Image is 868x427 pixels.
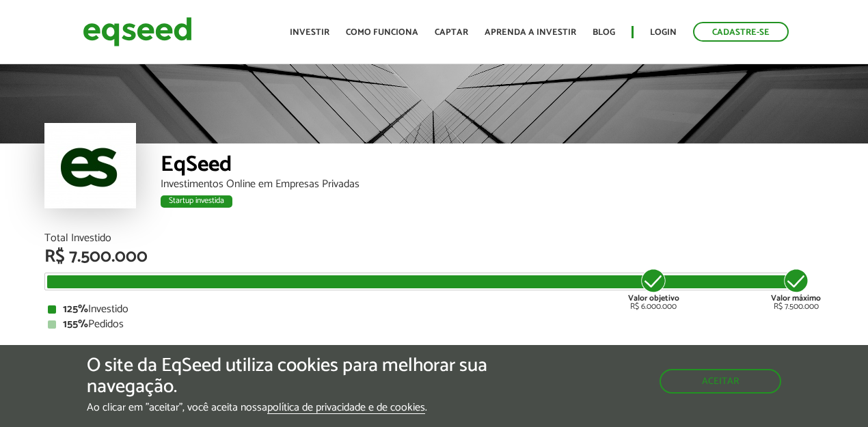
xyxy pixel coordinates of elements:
[87,355,504,398] h5: O site da EqSeed utiliza cookies para melhorar sua navegação.
[771,292,821,305] strong: Valor máximo
[290,28,329,37] a: Investir
[87,401,504,414] p: Ao clicar em "aceitar", você aceita nossa .
[628,267,679,311] div: R$ 6.000.000
[346,28,418,37] a: Como funciona
[44,248,824,266] div: R$ 7.500.000
[435,28,468,37] a: Captar
[83,14,192,50] img: EqSeed
[693,22,789,42] a: Cadastre-se
[48,304,820,315] div: Investido
[161,195,232,208] div: Startup investida
[660,369,781,394] button: Aceitar
[44,233,824,244] div: Total Investido
[63,315,88,333] strong: 155%
[485,28,576,37] a: Aprenda a investir
[63,300,88,318] strong: 125%
[628,292,679,305] strong: Valor objetivo
[48,319,820,330] div: Pedidos
[771,267,821,311] div: R$ 7.500.000
[161,179,824,190] div: Investimentos Online em Empresas Privadas
[267,402,425,414] a: política de privacidade e de cookies
[650,28,677,37] a: Login
[161,154,824,179] div: EqSeed
[593,28,615,37] a: Blog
